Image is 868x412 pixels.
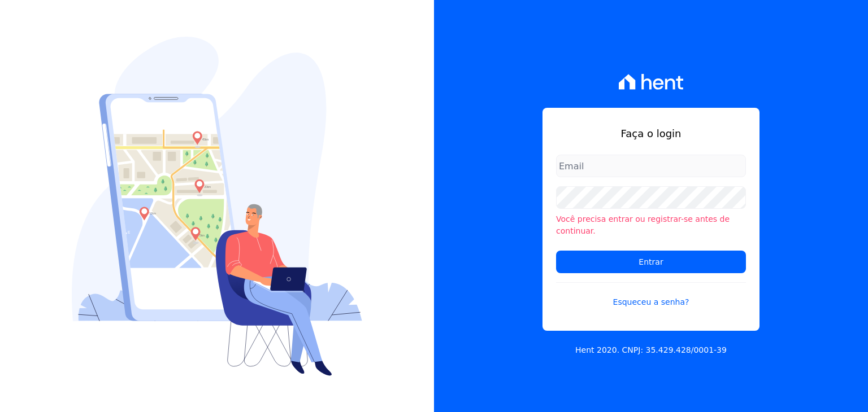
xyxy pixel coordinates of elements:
[556,213,746,237] li: Você precisa entrar ou registrar-se antes de continuar.
[556,155,746,177] input: Email
[72,37,362,376] img: Login
[556,251,746,273] input: Entrar
[556,282,746,308] a: Esqueceu a senha?
[575,344,727,356] p: Hent 2020. CNPJ: 35.429.428/0001-39
[556,126,746,141] h1: Faça o login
